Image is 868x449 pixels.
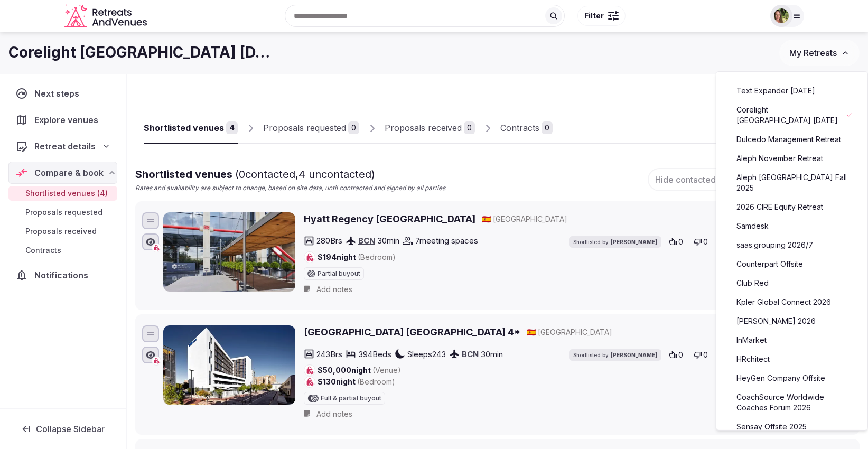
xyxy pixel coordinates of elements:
img: Shay Tippie [774,8,789,23]
div: Proposals requested [263,121,346,134]
div: Contracts [500,121,539,134]
a: Visit the homepage [64,4,149,28]
img: Hyatt Regency Barcelona Tower [163,212,295,292]
img: Hotel SB Plaza Europa 4* [163,325,295,405]
a: Proposals received [8,224,117,239]
span: 0 [703,350,708,360]
span: (Bedroom) [357,377,395,386]
a: Text Expander [DATE] [727,82,857,99]
a: Next steps [8,82,117,105]
button: 0 [666,348,686,362]
span: Proposals requested [25,207,102,218]
a: Aleph November Retreat [727,150,857,167]
span: Notifications [34,269,92,282]
span: 30 min [481,349,503,360]
span: 0 [703,237,708,247]
span: Contracts [25,245,61,256]
a: Kpler Global Connect 2026 [727,294,857,311]
a: CoachSource Worldwide Coaches Forum 2026 [727,389,857,416]
span: 0 [678,237,683,247]
span: Compare & book [34,166,104,179]
span: $130 night [318,377,395,387]
span: $194 night [318,252,396,263]
span: $50,000 night [318,365,401,376]
span: Collapse Sidebar [36,424,105,434]
a: InMarket [727,332,857,349]
span: Sleeps 243 [407,349,446,360]
span: Next steps [34,87,83,100]
a: Counterpart Offsite [727,256,857,273]
a: Aleph [GEOGRAPHIC_DATA] Fall 2025 [727,169,857,197]
button: 0 [666,235,686,249]
a: Corelight [GEOGRAPHIC_DATA] [DATE] [727,101,857,129]
h1: Corelight [GEOGRAPHIC_DATA] [DATE] [8,42,279,63]
a: Notifications [8,264,117,286]
p: Rates and availability are subject to change, based on site data, until contracted and signed by ... [135,184,445,193]
span: Add notes [316,284,352,295]
button: My Retreats [779,40,860,66]
span: ( 0 contacted, 4 uncontacted) [235,168,375,181]
span: [PERSON_NAME] [611,351,657,359]
div: Shortlisted by [569,349,661,361]
span: [GEOGRAPHIC_DATA] [493,214,567,224]
a: Contracts0 [500,113,553,144]
span: Shortlisted venues (4) [25,188,108,199]
a: Contracts [8,243,117,258]
a: BCN [462,349,479,359]
div: Proposals received [385,121,462,134]
a: Shortlisted venues (4) [8,186,117,201]
svg: Retreats and Venues company logo [64,4,149,28]
a: Shortlisted venues4 [144,113,238,144]
span: Filter [584,11,604,21]
span: (Bedroom) [358,252,396,261]
button: 0 [690,235,711,249]
a: [GEOGRAPHIC_DATA] [GEOGRAPHIC_DATA] 4* [304,325,520,339]
span: Add notes [316,409,352,419]
a: Proposals received0 [385,113,475,144]
span: 🇪🇸 [527,328,536,336]
a: Proposals requested0 [263,113,359,144]
div: 4 [226,121,238,134]
span: 🇪🇸 [482,214,491,223]
span: 280 Brs [316,235,342,246]
span: 243 Brs [316,349,342,360]
button: 🇪🇸 [527,327,536,338]
a: [PERSON_NAME] 2026 [727,313,857,330]
span: Shortlisted venues [135,168,375,181]
button: Collapse Sidebar [8,417,117,441]
a: BCN [358,236,375,246]
a: Club Red [727,275,857,292]
span: 0 [678,350,683,360]
button: 🇪🇸 [482,214,491,224]
a: Dulcedo Management Retreat [727,131,857,148]
a: HeyGen Company Offsite [727,370,857,387]
span: Retreat details [34,140,96,153]
button: Filter [577,6,626,26]
a: Samdesk [727,218,857,235]
a: HRchitect [727,351,857,368]
span: Full & partial buyout [321,395,381,401]
span: (Venue) [372,366,401,375]
a: Proposals requested [8,205,117,220]
span: [PERSON_NAME] [611,238,657,246]
span: 7 meeting spaces [415,235,478,246]
span: Hide contacted venues [655,174,747,185]
span: My Retreats [789,48,837,58]
span: [GEOGRAPHIC_DATA] [538,327,612,338]
span: Partial buyout [318,270,360,277]
span: 394 Beds [358,349,391,360]
div: 0 [348,121,359,134]
a: 2026 CIRE Equity Retreat [727,199,857,216]
div: 0 [542,121,553,134]
div: 0 [464,121,475,134]
span: 30 min [377,235,399,246]
div: Shortlisted by [569,236,661,248]
div: Shortlisted venues [144,121,224,134]
span: Explore venues [34,114,102,126]
a: Explore venues [8,109,117,131]
span: Proposals received [25,226,97,237]
a: saas.grouping 2026/7 [727,237,857,254]
a: Hyatt Regency [GEOGRAPHIC_DATA] [304,212,475,226]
